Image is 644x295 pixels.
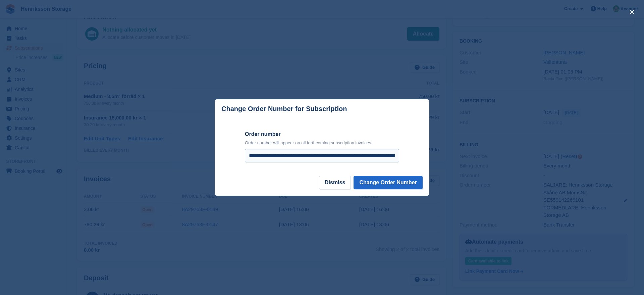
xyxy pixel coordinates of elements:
button: Dismiss [319,176,351,189]
button: close [627,7,637,17]
p: Change Order Number for Subscription [221,105,347,113]
p: Order number will appear on all forthcoming subscription invoices. [245,140,399,146]
button: Change Order Number [354,176,423,189]
label: Order number [245,130,399,138]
